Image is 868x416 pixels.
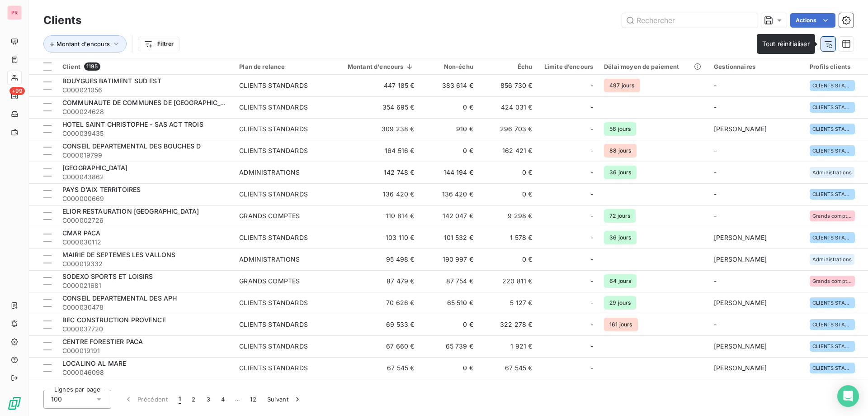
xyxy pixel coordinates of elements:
button: Montant d'encours [43,35,127,53]
span: CLIENTS STANTARDS [812,105,852,110]
span: CLIENTS STANTARDS [812,344,852,349]
span: C000000669 [62,194,228,203]
span: CLIENTS STANTARDS [812,300,852,306]
span: CLIENTS STANTARDS [812,235,852,240]
button: Suivant [262,390,307,409]
div: Limite d’encours [543,63,593,70]
td: 65 510 € [420,292,478,314]
span: C000043862 [62,172,228,182]
span: C000037720 [62,325,228,334]
span: 100 [51,395,62,404]
span: 72 jours [604,209,636,223]
td: 1 921 € [479,335,538,357]
td: 101 532 € [420,227,478,249]
div: GRANDS COMPTES [239,277,300,286]
span: CONSEIL DEPARTEMENTAL DES BOUCHES D [62,142,201,150]
span: Montant d'encours [57,40,110,48]
img: Logo LeanPay [7,396,22,411]
td: 67 545 € [479,357,538,379]
div: CLIENTS STANDARDS [239,190,308,199]
td: 5 127 € [479,292,538,314]
span: 497 jours [604,79,640,92]
div: Non-échu [425,63,473,70]
span: MAIRIE DE SEPTEMES LES VALLONS [62,251,176,258]
span: 36 jours [604,166,637,179]
span: - [590,81,593,90]
td: 136 420 € [420,183,478,205]
span: C000039435 [62,129,228,138]
span: BOUYGUES BATIMENT SUD EST [62,77,161,85]
div: CLIENTS STANDARDS [239,363,308,373]
td: 142 047 € [420,205,478,227]
div: Délai moyen de paiement [604,63,703,70]
td: 70 626 € [330,292,420,314]
span: - [590,211,593,220]
span: 88 jours [604,144,637,158]
div: CLIENTS STANDARDS [239,146,308,155]
span: - [590,255,593,264]
span: CMAR PACA [62,229,100,237]
span: +99 [9,87,25,95]
span: C000021681 [62,281,228,290]
td: 67 660 € [330,335,420,357]
div: ADMINISTRATIONS [239,168,300,177]
span: C000019799 [62,151,228,160]
div: Open Intercom Messenger [837,385,859,407]
td: 144 194 € [420,162,478,183]
td: 15 545 € [420,379,478,401]
td: 95 498 € [330,249,420,270]
div: CLIENTS STANDARDS [239,342,308,351]
td: 0 € [420,96,478,118]
span: [PERSON_NAME] [714,234,767,241]
span: - [590,298,593,307]
span: - [590,320,593,329]
button: 3 [201,390,216,409]
span: - [714,81,717,89]
td: 136 420 € [330,183,420,205]
td: 48 923 € [479,379,538,401]
span: [PERSON_NAME] [714,125,767,133]
div: CLIENTS STANDARDS [239,103,308,112]
td: 296 703 € [479,118,538,140]
td: 142 748 € [330,162,420,183]
div: CLIENTS STANDARDS [239,233,308,242]
td: 0 € [479,249,538,270]
td: 67 545 € [330,357,420,379]
span: CLIENTS STANTARDS [812,126,852,132]
span: CLIENTS STANTARDS [812,191,852,197]
div: Plan de relance [239,63,324,70]
span: 29 jours [604,296,636,310]
div: CLIENTS STANDARDS [239,81,308,90]
td: 322 278 € [479,314,538,335]
span: - [590,277,593,286]
span: C000030112 [62,238,228,247]
span: - [590,168,593,177]
span: - [714,190,717,198]
td: 110 814 € [330,205,420,227]
span: - [590,190,593,199]
td: 87 479 € [330,270,420,292]
button: Filtrer [138,37,179,51]
td: 190 997 € [420,249,478,270]
td: 1 578 € [479,227,538,249]
span: Administrations [812,257,852,262]
span: [PERSON_NAME] [714,255,767,263]
span: BEC CONSTRUCTION PROVENCE [62,316,166,324]
span: C000021056 [62,86,228,95]
td: 856 730 € [479,75,538,96]
td: 354 695 € [330,96,420,118]
span: CENTRE FORESTIER PACA [62,338,143,345]
span: Grands comptes [812,278,852,284]
td: 910 € [420,118,478,140]
td: 0 € [420,314,478,335]
span: C000002726 [62,216,228,225]
span: Tout réinitialiser [762,40,810,48]
div: GRANDS COMPTES [239,211,300,220]
div: CLIENTS STANDARDS [239,320,308,329]
span: CLIENTS STANTARDS [812,148,852,153]
span: 64 jours [604,274,637,288]
td: 424 031 € [479,96,538,118]
span: CLIENTS STANTARDS [812,322,852,327]
span: C000019191 [62,346,228,355]
td: 0 € [479,183,538,205]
